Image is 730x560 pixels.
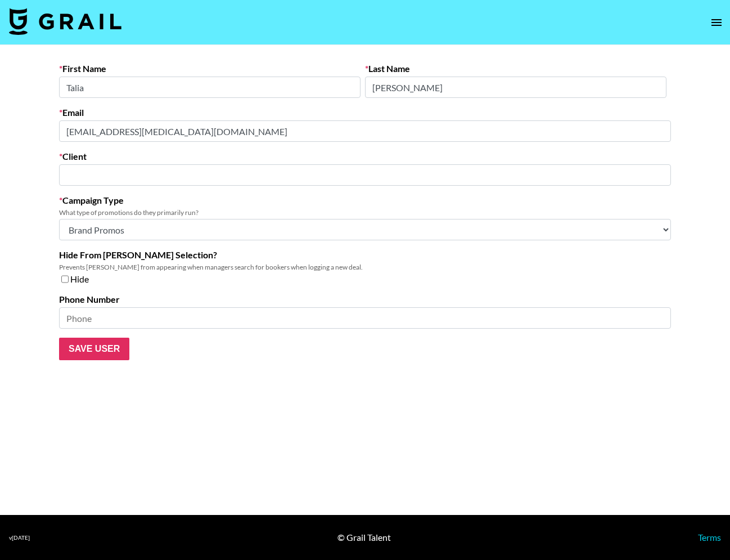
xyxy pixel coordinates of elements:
label: Campaign Type [59,195,671,206]
input: First Name [59,77,361,98]
button: open drawer [705,11,728,34]
input: Save User [59,338,129,360]
label: Hide From [PERSON_NAME] Selection? [59,249,671,261]
label: Email [59,107,671,118]
div: v [DATE] [9,534,30,541]
input: Last Name [365,77,666,98]
div: What type of promotions do they primarily run? [59,208,671,217]
span: Hide [70,274,89,285]
div: © Grail Talent [337,532,391,543]
img: Grail Talent [9,8,121,35]
div: Prevents [PERSON_NAME] from appearing when managers search for bookers when logging a new deal. [59,263,671,271]
input: Phone [59,307,671,329]
label: Client [59,151,671,162]
label: Last Name [365,63,666,74]
input: Email [59,120,671,142]
label: Phone Number [59,294,671,305]
a: Terms [698,532,721,543]
label: First Name [59,63,361,74]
